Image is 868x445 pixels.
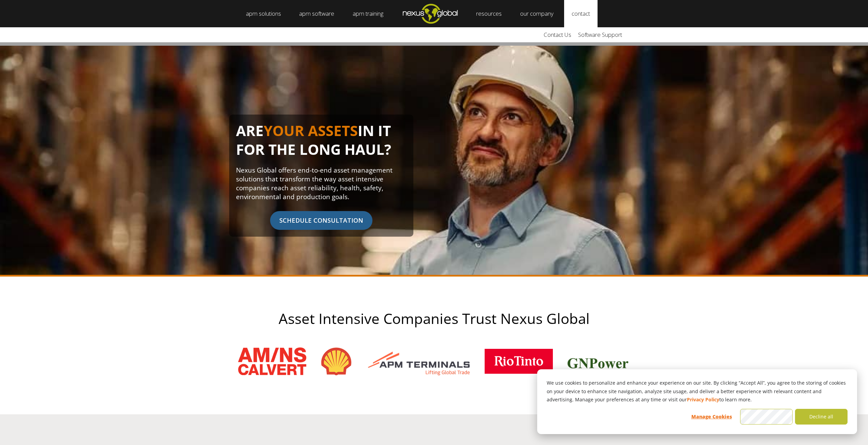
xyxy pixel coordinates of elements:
a: Software Support [575,27,626,42]
p: Nexus Global offers end-to-end asset management solutions that transform the way asset intensive ... [236,166,407,201]
h2: Asset Intensive Companies Trust Nexus Global [212,311,656,326]
a: Privacy Policy [687,396,719,404]
button: Manage Cookies [685,409,738,425]
button: Decline all [795,409,848,425]
img: shell-logo [320,346,353,377]
button: Accept all [740,409,793,425]
span: SCHEDULE CONSULTATION [270,211,372,230]
img: client_logos_gnpower [567,346,630,377]
img: amns_logo [238,347,306,375]
div: Cookie banner [537,369,857,434]
p: We use cookies to personalize and enhance your experience on our site. By clicking “Accept All”, ... [547,379,848,404]
span: YOUR ASSETS [264,121,358,140]
img: apm-terminals-logo [367,346,471,377]
img: rio_tinto [485,349,553,374]
a: Contact Us [540,27,575,42]
h1: ARE IN IT FOR THE LONG HAUL? [236,121,407,166]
